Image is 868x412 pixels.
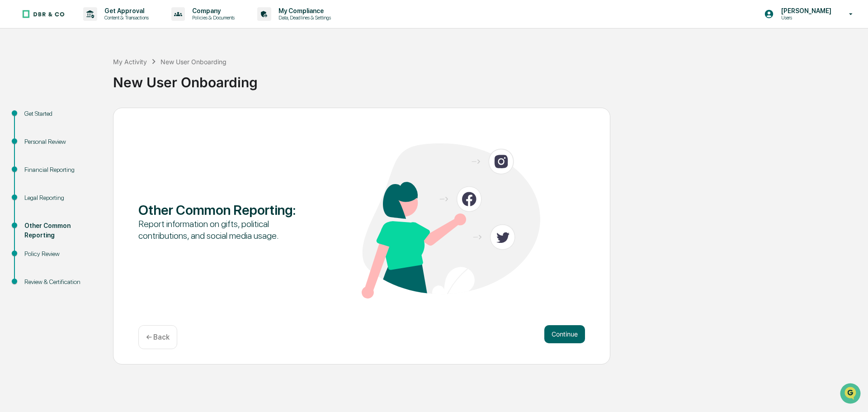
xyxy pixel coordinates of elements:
[9,69,25,85] img: 1746055101610-c473b297-6a78-478c-a979-82029cc54cd1
[62,110,116,127] a: 🗄️Attestations
[97,7,153,14] p: Get Approval
[113,67,863,90] div: New User Onboarding
[97,14,153,21] p: Content & Transactions
[138,218,317,242] div: Report information on gifts, political contributions, and social media usage.
[24,249,99,259] div: Policy Review
[9,115,16,122] div: 🖐️
[24,137,99,147] div: Personal Review
[185,14,239,21] p: Policies & Documents
[24,277,99,287] div: Review & Certification
[90,153,109,160] span: Pylon
[271,7,335,14] p: My Compliance
[113,58,147,66] div: My Activity
[66,115,73,122] div: 🗄️
[24,109,99,118] div: Get Started
[774,7,836,14] p: [PERSON_NAME]
[154,72,165,83] button: Start new chat
[24,221,99,240] div: Other Common Reporting
[9,132,16,139] div: 🔎
[185,7,239,14] p: Company
[24,193,99,203] div: Legal Reporting
[31,78,114,85] div: We're available if you need us!
[5,128,61,144] a: 🔎Data Lookup
[138,202,317,218] div: Other Common Reporting :
[22,9,65,19] img: logo
[24,165,99,175] div: Financial Reporting
[5,110,62,127] a: 🖐️Preclearance
[160,58,226,66] div: New User Onboarding
[146,333,170,341] p: ← Back
[9,19,165,33] p: How can we help?
[18,114,58,123] span: Preclearance
[64,153,109,160] a: Powered byPylon
[544,325,585,343] button: Continue
[18,131,57,140] span: Data Lookup
[839,382,863,407] iframe: Open customer support
[362,143,540,298] img: Other Common Reporting
[774,14,836,21] p: Users
[31,69,148,78] div: Start new chat
[75,114,112,123] span: Attestations
[271,14,335,21] p: Data, Deadlines & Settings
